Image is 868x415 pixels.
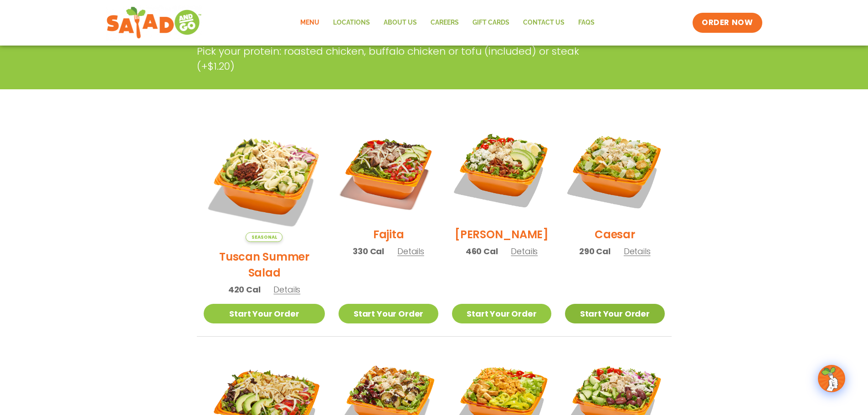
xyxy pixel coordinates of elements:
[339,120,438,220] img: Product photo for Fajita Salad
[373,226,404,242] h2: Fajita
[424,12,466,33] a: Careers
[397,246,424,257] span: Details
[452,120,551,220] img: Product photo for Cobb Salad
[466,12,516,33] a: GIFT CARDS
[273,284,300,295] span: Details
[693,13,762,33] a: ORDER NOW
[204,120,325,242] img: Product photo for Tuscan Summer Salad
[466,245,498,257] span: 460 Cal
[106,5,202,41] img: new-SAG-logo-768×292
[197,44,602,74] p: Pick your protein: roasted chicken, buffalo chicken or tofu (included) or steak (+$1.20)
[516,12,571,33] a: Contact Us
[595,226,635,242] h2: Caesar
[455,226,549,242] h2: [PERSON_NAME]
[624,246,651,257] span: Details
[293,12,601,33] nav: Menu
[326,12,377,33] a: Locations
[702,17,753,28] span: ORDER NOW
[228,283,261,296] span: 420 Cal
[339,304,438,323] a: Start Your Order
[377,12,424,33] a: About Us
[452,304,551,323] a: Start Your Order
[565,304,664,323] a: Start Your Order
[565,120,664,220] img: Product photo for Caesar Salad
[579,245,611,257] span: 290 Cal
[819,366,844,391] img: wpChatIcon
[353,245,384,257] span: 330 Cal
[204,249,325,281] h2: Tuscan Summer Salad
[571,12,601,33] a: FAQs
[293,12,326,33] a: Menu
[246,232,282,242] span: Seasonal
[511,246,538,257] span: Details
[204,304,325,323] a: Start Your Order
